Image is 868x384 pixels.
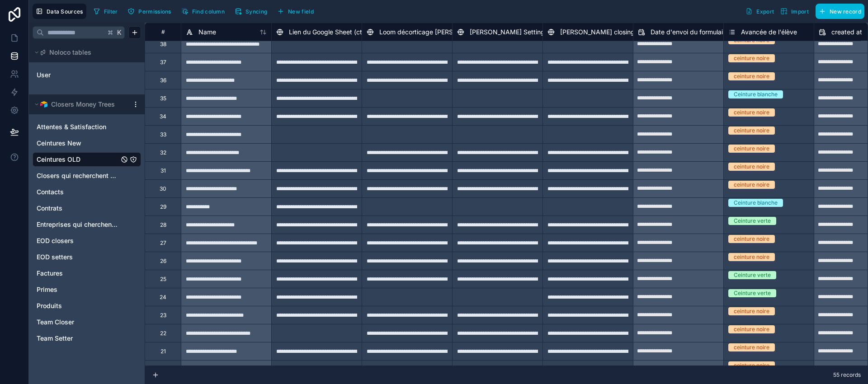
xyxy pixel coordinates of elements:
[734,199,778,207] div: Ceinture blanche
[734,108,769,117] div: ceinture noire
[160,41,166,48] div: 38
[741,28,797,37] span: Avancée de l'élève
[160,348,166,355] div: 21
[734,343,769,351] div: ceinture noire
[138,8,171,15] span: Permissions
[379,28,516,37] span: Loom décorticage [PERSON_NAME] (ct verte)
[160,131,166,138] div: 33
[37,204,119,213] a: Contrats
[33,136,141,150] div: Ceintures New
[777,4,812,19] button: Import
[734,72,769,80] div: ceinture noire
[33,68,141,82] div: User
[274,5,317,18] button: New field
[160,294,166,301] div: 24
[734,145,769,153] div: ceinture noire
[37,220,119,229] a: Entreprises qui cherchent des closers
[734,181,769,189] div: ceinture noire
[33,152,141,167] div: Ceintures OLD
[37,70,51,80] span: User
[734,235,769,243] div: ceinture noire
[37,236,119,245] a: EOD closers
[33,234,141,248] div: EOD closers
[152,28,174,35] div: #
[831,28,862,37] span: created at
[33,282,141,297] div: Primes
[160,258,166,265] div: 26
[160,330,166,337] div: 22
[816,4,864,19] button: New record
[37,139,119,148] a: Ceintures New
[116,29,123,36] span: K
[33,266,141,281] div: Factures
[791,8,809,15] span: Import
[37,301,119,310] a: Produits
[37,122,106,131] span: Attentes & Satisfaction
[734,271,771,279] div: Ceinture verte
[37,318,74,327] span: Team Closer
[470,28,575,37] span: [PERSON_NAME] Setting (Ct verte)
[734,325,769,333] div: ceinture noire
[560,28,664,37] span: [PERSON_NAME] closing (ct verte)
[90,5,121,18] button: Filter
[742,4,777,19] button: Export
[734,289,771,297] div: Ceinture verte
[37,269,63,278] span: Factures
[245,8,267,15] span: Syncing
[37,334,119,343] a: Team Setter
[160,221,166,229] div: 28
[37,318,119,327] a: Team Closer
[756,8,774,15] span: Export
[40,101,47,108] img: Airtable Logo
[33,217,141,232] div: Entreprises qui cherchent des closers
[37,122,119,131] a: Attentes & Satisfaction
[47,8,83,15] span: Data Sources
[734,54,769,62] div: ceinture noire
[33,46,136,59] button: Noloco tables
[33,315,141,329] div: Team Closer
[124,5,174,18] button: Permissions
[160,185,166,192] div: 30
[37,187,119,197] a: Contacts
[734,90,778,98] div: Ceinture blanche
[289,28,372,37] span: Lien du Google Sheet (ct bl)
[231,5,270,18] button: Syncing
[734,253,769,261] div: ceinture noire
[37,187,64,197] span: Contacts
[37,334,73,343] span: Team Setter
[37,155,119,164] a: Ceintures OLD
[37,269,119,278] a: Factures
[37,253,119,262] a: EOD setters
[231,5,274,18] a: Syncing
[37,285,57,294] span: Primes
[37,70,110,80] a: User
[734,126,769,135] div: ceinture noire
[734,163,769,171] div: ceinture noire
[160,59,166,66] div: 37
[198,28,216,37] span: Name
[37,155,80,164] span: Ceintures OLD
[33,185,141,199] div: Contacts
[33,331,141,346] div: Team Setter
[160,77,166,84] div: 36
[37,253,73,262] span: EOD setters
[37,171,119,180] a: Closers qui recherchent une entreprise
[734,217,771,225] div: Ceinture verte
[49,48,91,57] span: Noloco tables
[33,120,141,134] div: Attentes & Satisfaction
[33,4,86,19] button: Data Sources
[160,95,166,102] div: 35
[160,113,166,120] div: 34
[160,312,166,319] div: 23
[160,276,166,283] div: 25
[37,285,119,294] a: Primes
[37,236,74,245] span: EOD closers
[833,371,861,379] span: 55 records
[37,139,81,148] span: Ceintures New
[830,8,861,15] span: New record
[37,301,62,310] span: Produits
[33,250,141,264] div: EOD setters
[812,4,864,19] a: New record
